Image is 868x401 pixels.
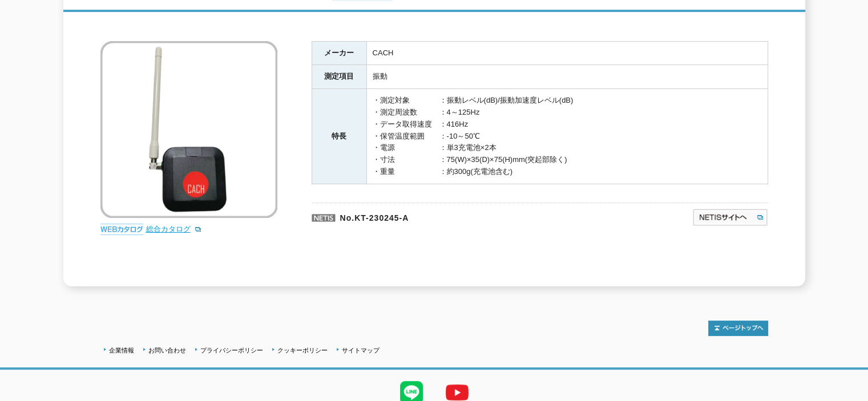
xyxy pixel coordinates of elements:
a: 総合カタログ [146,225,202,233]
img: NETISサイトへ [692,208,768,226]
th: 測定項目 [312,65,366,89]
td: ・測定対象 ：振動レベル(dB)/振動加速度レベル(dB) ・測定周波数 ：4～125Hz ・データ取得速度 ：416Hz ・保管温度範囲 ：-10～50℃ ・電源 ：単3充電池×2本 ・寸法 ... [366,89,768,184]
img: 振動測定器 揺れウォッチャー [100,41,277,218]
a: 企業情報 [109,347,134,354]
a: サイトマップ [342,347,380,354]
th: メーカー [312,41,366,65]
img: トップページへ [708,321,768,336]
td: CACH [366,41,768,65]
a: プライバシーポリシー [200,347,263,354]
p: No.KT-230245-A [312,202,582,230]
a: お問い合わせ [148,347,186,354]
a: クッキーポリシー [277,347,328,354]
td: 振動 [366,65,768,89]
th: 特長 [312,89,366,184]
img: webカタログ [100,224,143,235]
